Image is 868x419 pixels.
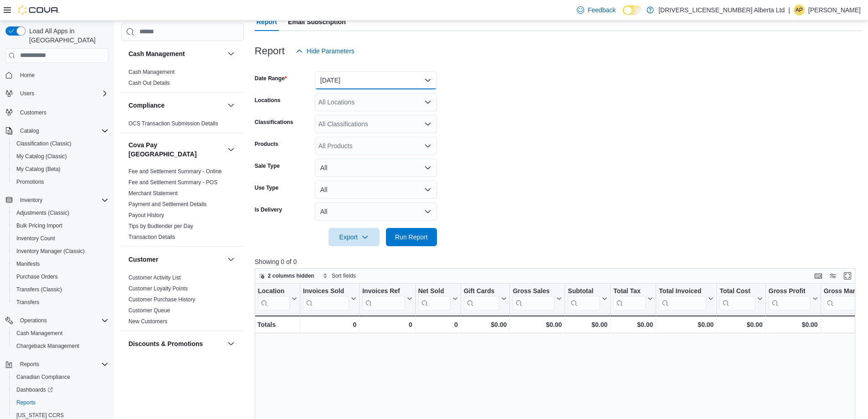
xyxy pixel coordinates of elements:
[128,318,167,325] span: New Customers
[319,270,360,281] button: Sort fields
[16,88,108,99] span: Users
[16,260,40,268] span: Manifests
[513,287,555,310] div: Gross Sales
[128,296,195,303] span: Customer Purchase History
[13,207,108,218] span: Adjustments (Classic)
[9,258,112,270] button: Manifests
[255,270,318,281] button: 2 columns hidden
[257,319,297,330] div: Totals
[9,163,112,176] button: My Catalog (Beta)
[128,274,181,281] a: Customer Activity List
[13,284,66,295] a: Transfers (Classic)
[362,287,412,310] button: Invoices Ref
[226,254,236,265] button: Customer
[13,138,75,149] a: Classification (Classic)
[128,285,188,292] a: Customer Loyalty Points
[303,287,349,296] div: Invoices Sold
[268,272,314,279] span: 2 columns hidden
[16,373,70,381] span: Canadian Compliance
[9,270,112,283] button: Purchase Orders
[255,206,282,213] label: Is Delivery
[315,159,437,177] button: All
[9,245,112,258] button: Inventory Manager (Classic)
[13,271,62,282] a: Purchase Orders
[20,72,35,79] span: Home
[463,287,507,310] button: Gift Cards
[128,168,222,175] a: Fee and Settlement Summary - Online
[128,233,175,241] span: Transaction Details
[20,361,39,368] span: Reports
[121,166,244,246] div: Cova Pay [GEOGRAPHIC_DATA]
[13,246,108,257] span: Inventory Manager (Classic)
[13,384,56,395] a: Dashboards
[13,372,108,383] span: Canadian Compliance
[13,259,43,269] a: Manifests
[128,339,224,348] button: Discounts & Promotions
[568,287,600,310] div: Subtotal
[9,219,112,232] button: Bulk Pricing Import
[128,69,175,75] a: Cash Management
[16,107,50,118] a: Customers
[568,287,600,296] div: Subtotal
[16,70,38,81] a: Home
[20,317,47,324] span: Operations
[13,384,108,395] span: Dashboards
[255,257,862,266] p: Showing 0 of 0
[226,48,236,59] button: Cash Management
[794,5,805,16] div: Amanda Pedersen
[128,234,175,240] a: Transaction Details
[16,106,108,118] span: Customers
[418,319,457,330] div: 0
[386,228,437,246] button: Run Report
[16,359,108,370] span: Reports
[16,359,43,370] button: Reports
[13,341,83,352] a: Chargeback Management
[769,287,818,310] button: Gross Profit
[16,235,55,242] span: Inventory Count
[659,287,706,310] div: Total Invoiced
[2,314,112,327] button: Operations
[20,127,39,134] span: Catalog
[9,396,112,409] button: Reports
[16,209,69,217] span: Adjustments (Classic)
[9,137,112,150] button: Classification (Classic)
[418,287,450,310] div: Net Sold
[808,5,861,16] p: [PERSON_NAME]
[16,386,53,393] span: Dashboards
[13,328,66,339] a: Cash Management
[20,90,34,97] span: Users
[9,232,112,245] button: Inventory Count
[13,328,108,339] span: Cash Management
[719,287,755,296] div: Total Cost
[257,13,277,31] span: Report
[128,212,164,218] a: Payout History
[9,176,112,188] button: Promotions
[16,315,51,326] button: Operations
[2,105,112,119] button: Customers
[568,287,607,310] button: Subtotal
[13,233,59,244] a: Inventory Count
[128,296,195,303] a: Customer Purchase History
[16,330,62,337] span: Cash Management
[769,319,818,330] div: $0.00
[588,5,616,15] span: Feedback
[658,5,785,16] p: [DRIVERS_LICENSE_NUMBER] Alberta Ltd
[2,194,112,207] button: Inventory
[813,270,824,281] button: Keyboard shortcuts
[362,287,405,310] div: Invoices Ref
[303,287,349,310] div: Invoices Sold
[16,299,39,306] span: Transfers
[13,220,108,231] span: Bulk Pricing Import
[128,285,188,292] span: Customer Loyalty Points
[303,319,356,330] div: 0
[303,287,356,310] button: Invoices Sold
[16,273,58,280] span: Purchase Orders
[719,287,762,310] button: Total Cost
[226,144,236,155] button: Cova Pay [GEOGRAPHIC_DATA]
[659,319,714,330] div: $0.00
[128,120,218,127] a: OCS Transaction Submission Details
[424,120,431,128] button: Open list of options
[128,201,206,208] span: Payment and Settlement Details
[13,220,66,231] a: Bulk Pricing Import
[332,272,356,279] span: Sort fields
